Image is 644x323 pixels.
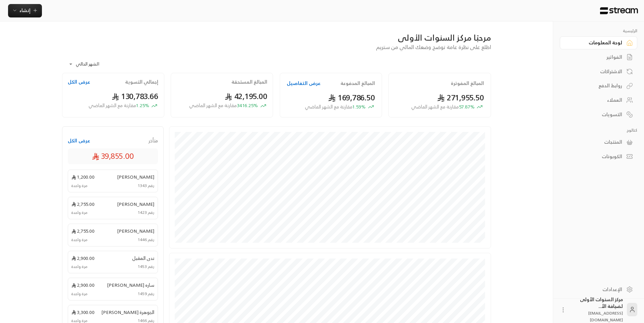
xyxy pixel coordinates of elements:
[68,79,90,85] button: عرض الكل
[68,137,90,144] button: عرض الكل
[71,227,95,234] span: 2,755.00
[65,55,115,73] div: الشهر الحالي
[560,36,637,49] a: لوحة المعلومات
[71,264,88,270] span: مرة واحدة
[62,32,491,43] div: مرحبًا مركز السنوات الأولى
[101,309,154,316] span: الجوهرة [PERSON_NAME]
[107,281,154,288] span: ساره [PERSON_NAME]
[340,80,375,87] h2: المبالغ المدفوعة
[568,39,622,46] div: لوحة المعلومات
[8,4,42,17] button: إنشاء
[19,6,31,14] span: إنشاء
[225,89,267,103] span: 42,195.00
[138,291,154,297] span: رقم 1459
[560,283,637,296] a: الإعدادات
[437,91,484,104] span: 271,955.50
[560,150,637,163] a: الكوبونات
[71,173,95,180] span: 1,200.00
[112,89,159,103] span: 130,783.66
[92,150,134,162] span: 39,855.00
[132,255,154,262] span: ندى المقبل
[138,183,154,189] span: رقم 1343
[71,237,88,243] span: مرة واحدة
[149,137,158,144] span: متأخر
[117,173,154,180] span: [PERSON_NAME]
[560,65,637,78] a: الاشتراكات
[71,255,95,262] span: 2,900.00
[568,139,622,145] div: المنتجات
[125,79,158,85] h2: إجمالي التسوية
[411,103,475,110] span: 57.87 %
[568,153,622,160] div: الكوبونات
[117,200,154,207] span: [PERSON_NAME]
[305,103,366,110] span: 1.59 %
[560,136,637,149] a: المنتجات
[568,286,622,293] div: الإعدادات
[71,183,88,189] span: مرة واحدة
[571,296,623,323] div: مركز السنوات الأولى لضيافة الأ...
[376,42,491,52] span: اطلع على نظرة عامة توضح وضعك المالي من ستريم
[287,80,321,87] button: عرض التفاصيل
[568,54,622,60] div: الفواتير
[451,80,484,87] h2: المبالغ المفوترة
[560,128,637,133] p: كتالوج
[71,291,88,297] span: مرة واحدة
[568,111,622,118] div: التسويات
[568,82,622,89] div: روابط الدفع
[560,28,637,34] p: الرئيسية
[89,102,149,109] span: 1.25 %
[117,227,154,234] span: [PERSON_NAME]
[328,91,375,104] span: 169,786.50
[560,108,637,121] a: التسويات
[560,51,637,64] a: الفواتير
[560,79,637,92] a: روابط الدفع
[560,94,637,107] a: العملاء
[71,281,95,288] span: 2,900.00
[138,210,154,216] span: رقم 1423
[568,68,622,75] div: الاشتراكات
[89,101,136,109] span: مقارنة مع الشهر الماضي
[305,102,353,111] span: مقارنة مع الشهر الماضي
[138,237,154,243] span: رقم 1446
[138,264,154,270] span: رقم 1453
[71,309,95,316] span: 3,300.00
[568,97,622,103] div: العملاء
[189,102,258,109] span: 3416.25 %
[411,102,459,111] span: مقارنة مع الشهر الماضي
[71,210,88,216] span: مرة واحدة
[599,7,639,14] img: Logo
[189,101,237,109] span: مقارنة مع الشهر الماضي
[71,200,95,207] span: 2,755.00
[231,79,267,85] h2: المبالغ المستحقة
